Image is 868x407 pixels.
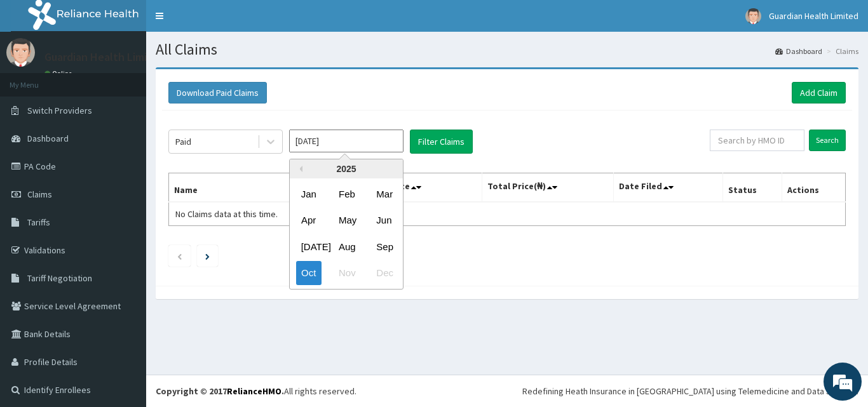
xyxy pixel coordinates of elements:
div: Choose February 2025 [334,182,359,206]
th: Date Filed [614,173,723,203]
div: Choose August 2025 [334,235,359,258]
a: Previous page [177,250,182,262]
a: Next page [205,250,210,262]
button: Filter Claims [410,130,473,154]
div: Choose June 2025 [371,209,397,232]
a: Dashboard [775,46,822,57]
button: Download Paid Claims [168,82,267,103]
h1: All Claims [156,41,858,58]
th: Name [169,173,339,203]
div: Choose September 2025 [371,235,397,258]
th: Total Price(₦) [482,173,614,203]
div: Choose July 2025 [296,235,322,258]
input: Search [809,130,846,151]
span: Tariffs [27,217,50,228]
li: Claims [824,46,858,57]
span: Dashboard [27,133,69,144]
div: Choose May 2025 [334,209,359,232]
input: Select Month and Year [289,130,403,152]
span: Claims [27,189,52,200]
div: Choose October 2025 [296,262,322,285]
div: Choose April 2025 [296,209,322,232]
a: Add Claim [792,82,846,103]
div: month 2025-10 [290,181,403,286]
p: Guardian Health Limited [44,51,165,63]
th: Actions [782,173,845,203]
button: Previous Year [296,166,302,172]
th: Status [723,173,782,203]
strong: Copyright © 2017 . [156,385,284,397]
span: Guardian Health Limited [769,10,858,22]
a: RelianceHMO [227,385,281,397]
div: Choose January 2025 [296,182,322,206]
div: Redefining Heath Insurance in [GEOGRAPHIC_DATA] using Telemedicine and Data Science! [522,385,858,397]
input: Search by HMO ID [710,130,804,151]
span: No Claims data at this time. [175,208,278,220]
span: Switch Providers [27,105,92,116]
footer: All rights reserved. [146,375,868,407]
div: Paid [175,135,191,148]
div: Choose March 2025 [371,182,397,206]
div: 2025 [290,159,403,178]
a: Online [44,69,75,78]
img: User Image [6,38,35,67]
span: Tariff Negotiation [27,272,92,284]
img: User Image [745,8,761,24]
